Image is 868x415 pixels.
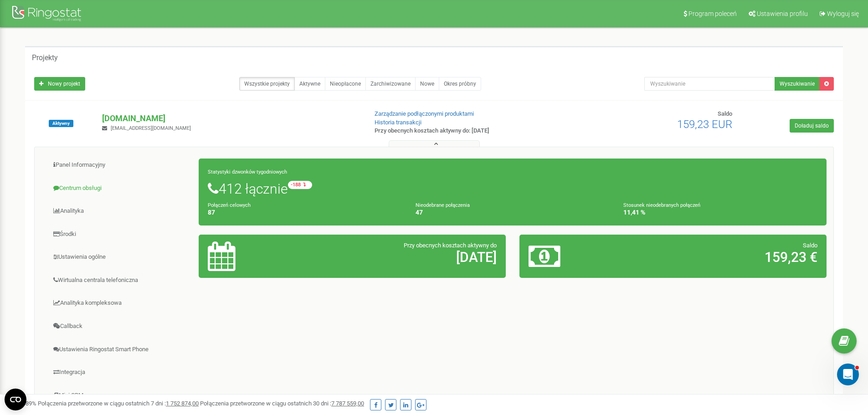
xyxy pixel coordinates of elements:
small: Statystyki dzwonków tygodniowych [208,169,287,175]
span: Saldo [718,110,732,117]
a: Doładuj saldo [790,119,834,133]
button: Wyszukiwanie [775,77,820,91]
small: Nieodebrane połączenia [416,202,470,208]
h4: 87 [208,209,402,216]
h4: 11,41 % [623,209,817,216]
small: Stosunek nieodebranych połączeń [623,202,700,208]
small: Połączeń celowych [208,202,251,208]
span: Saldo [803,242,817,249]
a: Nowy projekt [34,77,85,91]
a: Integracja [41,361,199,384]
a: Okres próbny [439,77,481,91]
span: Program poleceń [688,10,737,17]
span: Aktywny [49,120,73,127]
a: Zarządzanie podłączonymi produktami [375,110,474,117]
span: Wyloguj się [827,10,859,17]
span: Przy obecnych kosztach aktywny do [404,242,497,249]
a: Nowe [415,77,439,91]
a: Historia transakcji [375,119,421,126]
p: Przy obecnych kosztach aktywny do: [DATE] [375,127,564,135]
span: 159,23 EUR [677,118,732,131]
p: [DOMAIN_NAME] [102,113,360,124]
small: -188 [288,181,312,189]
h2: [DATE] [308,250,497,265]
input: Wyszukiwanie [644,77,775,91]
a: Callback [41,315,199,338]
h5: Projekty [32,54,58,62]
span: Połączenia przetworzone w ciągu ostatnich 7 dni : [38,400,199,407]
a: Analityka [41,200,199,222]
h1: 412 łącznie [208,181,817,196]
a: Analityka kompleksowa [41,292,199,314]
a: Centrum obsługi [41,177,199,200]
a: Ustawienia ogólne [41,246,199,268]
a: Zarchiwizowane [365,77,416,91]
a: Wszystkie projekty [239,77,295,91]
a: Wirtualna centrala telefoniczna [41,269,199,292]
button: Open CMP widget [5,389,26,410]
span: Ustawienia profilu [757,10,808,17]
a: Panel Informacyjny [41,154,199,176]
a: Aktywne [294,77,325,91]
u: 1 752 874,00 [166,400,199,407]
h4: 47 [416,209,610,216]
span: [EMAIL_ADDRESS][DOMAIN_NAME] [111,125,191,131]
span: Połączenia przetworzone w ciągu ostatnich 30 dni : [200,400,364,407]
u: 7 787 559,00 [331,400,364,407]
a: Ustawienia Ringostat Smart Phone [41,338,199,361]
iframe: Intercom live chat [837,364,859,385]
a: Nieopłacone [325,77,366,91]
a: Środki [41,223,199,246]
h2: 159,23 € [629,250,817,265]
a: Mini CRM [41,384,199,407]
